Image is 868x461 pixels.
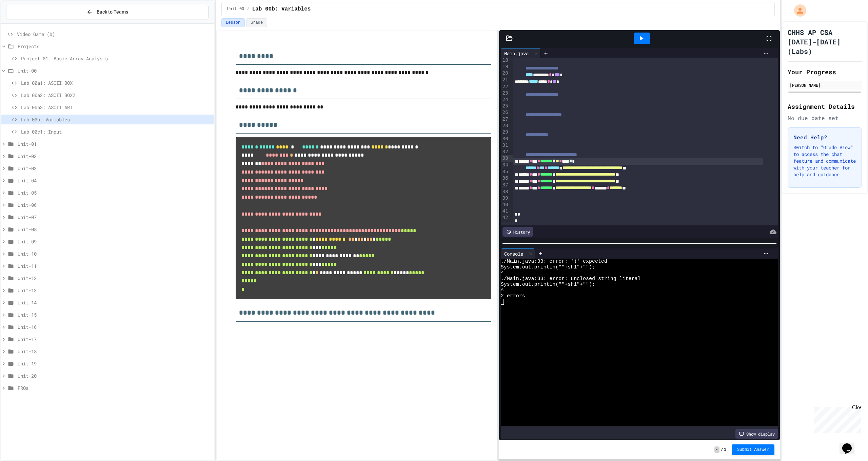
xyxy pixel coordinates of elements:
[18,238,211,245] span: Unit-09
[21,55,211,62] span: Project 01: Basic Array Analysis
[18,43,211,50] span: Projects
[501,214,509,221] div: 42
[247,6,249,12] span: /
[18,226,211,233] span: Unit-08
[714,446,719,453] span: -
[501,195,509,201] div: 39
[501,282,595,287] span: System.out.println(""+sh1"+"");
[97,8,128,16] span: Back to Teams
[18,372,211,379] span: Unit-20
[787,3,808,18] div: My Account
[501,129,509,136] div: 29
[252,5,311,13] span: Lab 00b: Variables
[812,404,861,433] iframe: chat widget
[17,31,211,38] span: Video Game (b)
[501,136,509,142] div: 30
[18,275,211,282] span: Unit-12
[18,165,211,172] span: Unit-03
[788,102,862,111] h2: Assignment Details
[501,264,595,270] span: System.out.println(""+sh1"+"");
[21,128,211,135] span: Lab 00c1: Input
[18,360,211,367] span: Unit-19
[501,168,509,175] div: 35
[501,90,509,97] div: 23
[501,182,509,188] div: 37
[501,77,509,83] div: 21
[501,155,509,162] div: 33
[501,103,509,109] div: 25
[501,83,509,90] div: 22
[501,208,509,214] div: 41
[501,175,509,182] div: 36
[18,250,211,257] span: Unit-10
[21,79,211,86] span: Lab 00a1: ASCII BOX
[501,250,527,257] div: Console
[501,259,607,264] span: ./Main.java:33: error: ')' expected
[502,227,533,237] div: History
[18,311,211,318] span: Unit-15
[501,50,532,57] div: Main.java
[18,262,211,269] span: Unit-11
[501,188,509,195] div: 38
[501,96,509,103] div: 24
[840,434,861,454] iframe: chat widget
[3,3,47,43] div: Chat with us now!Close
[501,201,509,208] div: 40
[18,201,211,208] span: Unit-06
[221,18,245,27] button: Lesson
[501,162,509,168] div: 34
[18,287,211,294] span: Unit-13
[18,189,211,196] span: Unit-05
[18,214,211,221] span: Unit-07
[788,114,862,122] div: No due date set
[737,447,769,453] span: Submit Answer
[788,27,862,56] h1: CHHS AP CSA [DATE]-[DATE] (Labs)
[18,384,211,392] span: FRQs
[724,447,726,453] span: 1
[21,92,211,99] span: Lab 00a2: ASCII BOX2
[735,429,778,439] div: Show display
[501,270,504,276] span: ^
[18,153,211,160] span: Unit-02
[227,6,244,12] span: Unit-00
[6,5,209,19] button: Back to Teams
[732,444,774,455] button: Submit Answer
[18,177,211,184] span: Unit-04
[18,140,211,147] span: Unit-01
[501,48,540,58] div: Main.java
[501,70,509,77] div: 20
[18,67,211,74] span: Unit-00
[18,336,211,343] span: Unit-17
[793,133,856,141] h3: Need Help?
[790,82,860,88] div: [PERSON_NAME]
[246,18,267,27] button: Grade
[793,144,856,178] p: Switch to "Grade View" to access the chat feature and communicate with your teacher for help and ...
[18,299,211,306] span: Unit-14
[788,67,862,77] h2: Your Progress
[501,109,509,116] div: 26
[501,287,504,293] span: ^
[21,104,211,111] span: Lab 00a3: ASCII ART
[501,248,535,259] div: Console
[501,293,525,299] span: 2 errors
[501,116,509,122] div: 27
[501,142,509,148] div: 31
[721,447,723,453] span: /
[18,323,211,330] span: Unit-16
[501,148,509,155] div: 32
[18,348,211,355] span: Unit-18
[501,63,509,70] div: 19
[501,57,509,63] div: 18
[21,116,211,123] span: Lab 00b: Variables
[501,276,641,282] span: ./Main.java:33: error: unclosed string literal
[501,122,509,129] div: 28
